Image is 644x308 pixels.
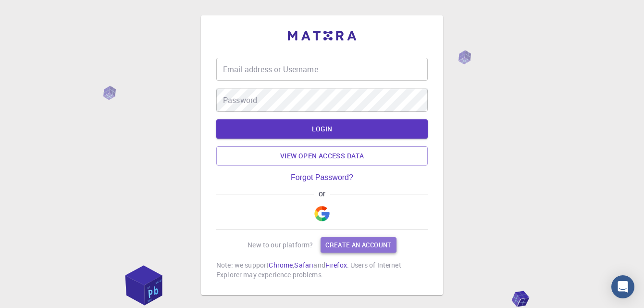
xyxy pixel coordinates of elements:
a: Safari [294,260,313,269]
a: Firefox [325,260,347,269]
span: or [314,190,330,198]
a: Forgot Password? [291,173,353,182]
a: View open access data [216,146,428,166]
button: LOGIN [216,119,428,139]
div: Open Intercom Messenger [611,275,634,298]
a: Chrome [269,260,293,269]
p: Note: we support , and . Users of Internet Explorer may experience problems. [216,260,428,280]
a: Create an account [321,237,396,253]
img: Google [314,206,330,221]
p: New to our platform? [248,240,313,250]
